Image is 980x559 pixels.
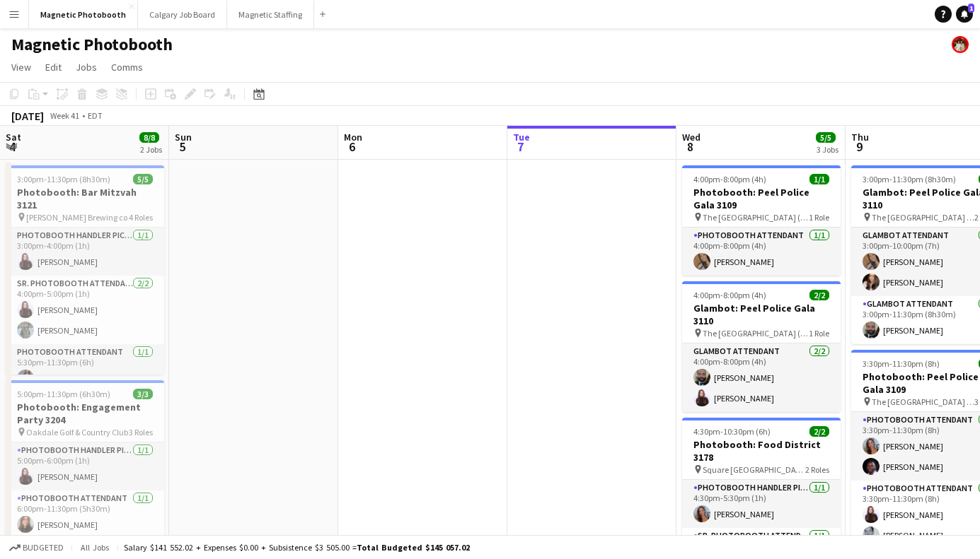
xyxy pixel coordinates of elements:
[703,212,809,223] span: The [GEOGRAPHIC_DATA] ([GEOGRAPHIC_DATA])
[809,174,829,184] span: 1/1
[682,302,841,327] h3: Glambot: Peel Police Gala 3110
[139,132,159,143] span: 8/8
[682,343,841,412] app-card-role: Glambot Attendant2/24:00pm-8:00pm (4h)[PERSON_NAME][PERSON_NAME]
[956,6,973,23] a: 1
[11,61,31,73] span: View
[6,442,164,490] app-card-role: Photobooth Handler Pick-Up/Drop-Off1/15:00pm-6:00pm (1h)[PERSON_NAME]
[17,174,110,184] span: 3:00pm-11:30pm (8h30m)
[111,61,143,73] span: Comms
[11,34,173,55] h1: Magnetic Photobooth
[863,174,956,184] span: 3:00pm-11:30pm (8h30m)
[140,144,162,155] div: 2 Jobs
[129,212,153,223] span: 4 Roles
[816,132,836,143] span: 5/5
[693,174,766,184] span: 4:00pm-8:00pm (4h)
[817,144,838,155] div: 3 Jobs
[344,131,362,143] span: Mon
[6,58,37,76] a: View
[78,542,112,553] span: All jobs
[703,464,805,475] span: Square [GEOGRAPHIC_DATA] [GEOGRAPHIC_DATA]
[511,139,530,155] span: 7
[29,1,138,28] button: Magnetic Photobooth
[6,228,164,276] app-card-role: Photobooth Handler Pick-Up/Drop-Off1/13:00pm-4:00pm (1h)[PERSON_NAME]
[173,139,192,155] span: 5
[682,165,841,276] app-job-card: 4:00pm-8:00pm (4h)1/1Photobooth: Peel Police Gala 3109 The [GEOGRAPHIC_DATA] ([GEOGRAPHIC_DATA])1...
[7,540,66,555] button: Budgeted
[26,212,127,223] span: [PERSON_NAME] Brewing co
[70,58,103,76] a: Jobs
[133,174,153,184] span: 5/5
[682,281,841,412] app-job-card: 4:00pm-8:00pm (4h)2/2Glambot: Peel Police Gala 3110 The [GEOGRAPHIC_DATA] ([GEOGRAPHIC_DATA])1 Ro...
[4,139,21,155] span: 4
[11,109,44,123] div: [DATE]
[682,131,701,143] span: Wed
[849,139,869,155] span: 9
[40,58,67,76] a: Edit
[175,131,192,143] span: Sun
[872,212,974,223] span: The [GEOGRAPHIC_DATA] ([GEOGRAPHIC_DATA])
[6,490,164,539] app-card-role: Photobooth Attendant1/16:00pm-11:30pm (5h30m)[PERSON_NAME]
[872,396,974,407] span: The [GEOGRAPHIC_DATA] ([GEOGRAPHIC_DATA])
[124,542,470,553] div: Salary $141 552.02 + Expenses $0.00 + Subsistence $3 505.00 =
[805,464,829,475] span: 2 Roles
[682,186,841,211] h3: Photobooth: Peel Police Gala 3109
[47,110,82,121] span: Week 41
[863,358,940,369] span: 3:30pm-11:30pm (8h)
[342,139,362,155] span: 6
[952,36,969,53] app-user-avatar: Kara & Monika
[968,4,974,13] span: 1
[23,543,64,553] span: Budgeted
[227,1,314,28] button: Magnetic Staffing
[6,401,164,426] h3: Photobooth: Engagement Party 3204
[809,328,829,339] span: 1 Role
[513,131,530,143] span: Tue
[88,110,103,121] div: EDT
[682,438,841,464] h3: Photobooth: Food District 3178
[680,139,701,155] span: 8
[851,131,869,143] span: Thu
[45,61,62,73] span: Edit
[133,389,153,399] span: 3/3
[17,389,110,399] span: 5:00pm-11:30pm (6h30m)
[809,212,829,223] span: 1 Role
[682,228,841,276] app-card-role: Photobooth Attendant1/14:00pm-8:00pm (4h)[PERSON_NAME]
[693,426,771,437] span: 4:30pm-10:30pm (6h)
[6,186,164,211] h3: Photobooth: Bar Mitzvah 3121
[6,131,21,143] span: Sat
[693,290,766,300] span: 4:00pm-8:00pm (4h)
[703,328,809,339] span: The [GEOGRAPHIC_DATA] ([GEOGRAPHIC_DATA])
[6,344,164,392] app-card-role: Photobooth Attendant1/15:30pm-11:30pm (6h)Tharsika P
[809,426,829,437] span: 2/2
[6,276,164,344] app-card-role: Sr. Photobooth Attendant2/24:00pm-5:00pm (1h)[PERSON_NAME][PERSON_NAME]
[809,290,829,300] span: 2/2
[6,165,164,375] app-job-card: 3:00pm-11:30pm (8h30m)5/5Photobooth: Bar Mitzvah 3121 [PERSON_NAME] Brewing co4 RolesPhotobooth H...
[26,427,128,437] span: Oakdale Golf & Country Club
[129,427,153,437] span: 3 Roles
[682,480,841,528] app-card-role: Photobooth Handler Pick-Up/Drop-Off1/14:30pm-5:30pm (1h)[PERSON_NAME]
[357,542,470,553] span: Total Budgeted $145 057.02
[105,58,149,76] a: Comms
[138,1,227,28] button: Calgary Job Board
[76,61,97,73] span: Jobs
